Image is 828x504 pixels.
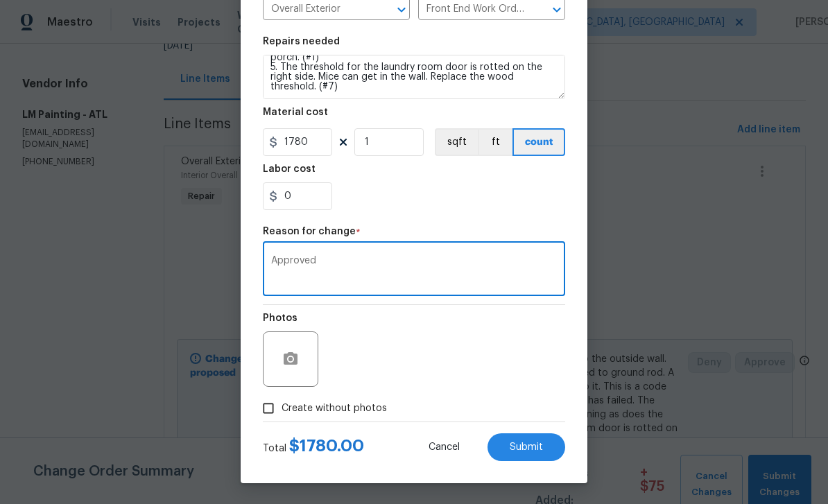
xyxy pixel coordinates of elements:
button: count [512,128,565,156]
h5: Reason for change [263,227,356,236]
span: Cancel [429,442,460,453]
h5: Material cost [263,107,328,117]
button: Cancel [406,433,482,461]
div: Total [263,439,364,455]
span: Submit [510,442,543,453]
button: sqft [435,128,478,156]
span: Create without photos [282,401,387,416]
textarea: Approved [271,256,557,285]
span: $ 1780.00 [289,437,364,454]
button: ft [478,128,512,156]
textarea: Quote only 1. The Dryer vent needs to be attached and sealed to the outside wall. (#6) 2. The sec... [263,55,565,99]
h5: Labor cost [263,164,316,174]
h5: Photos [263,313,297,323]
h5: Repairs needed [263,37,340,46]
button: Submit [488,433,565,461]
